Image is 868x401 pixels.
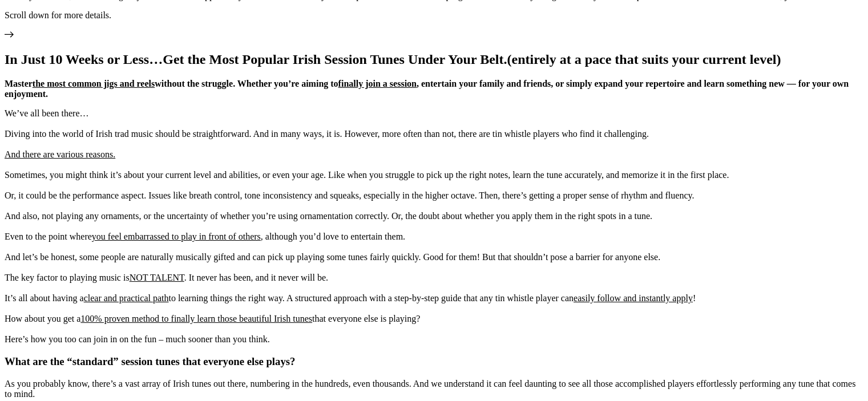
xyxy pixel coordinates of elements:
[507,52,781,67] span: (entirely at a pace that suits your current level)
[5,52,863,67] h1: Get the Most Popular Irish Session Tunes Under Your Belt.
[5,355,863,368] h3: What are the “standard” session tunes that everyone else plays?
[92,232,261,241] span: you feel embarrassed to play in front of others
[5,79,849,99] strong: Master without the struggle. Whether you’re aiming to , entertain your family and friends, or sim...
[80,314,312,323] span: 100% proven method to finally learn those beautiful Irish tunes
[5,52,163,67] span: In Just 10 Weeks or Less…
[84,293,169,303] span: clear and practical path
[33,79,155,88] span: the most common jigs and reels
[5,149,115,159] span: And there are various reasons.
[574,293,693,303] span: easily follow and instantly apply
[5,108,863,345] p: We’ve all been there… Diving into the world of Irish trad music should be straightforward. And in...
[130,273,184,282] span: NOT TALENT
[5,10,863,21] p: Scroll down for more details.
[338,79,417,88] span: finally join a session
